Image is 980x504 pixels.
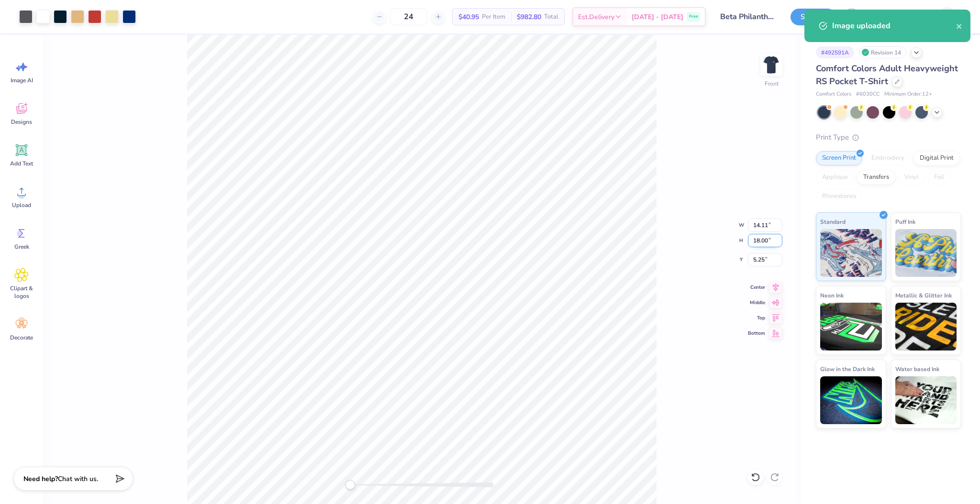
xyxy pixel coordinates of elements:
[856,90,880,99] span: # 6030CC
[872,7,961,26] a: [PERSON_NAME]
[895,217,915,227] span: Puff Ink
[859,46,906,58] div: Revision 14
[865,151,911,165] div: Embroidery
[816,132,961,143] div: Print Type
[816,63,958,87] span: Comfort Colors Adult Heavyweight RS Pocket T-Shirt
[10,160,33,167] span: Add Text
[748,314,765,322] span: Top
[578,12,614,22] span: Est. Delivery
[895,364,939,374] span: Water based Ink
[895,229,957,277] img: Puff Ink
[895,290,952,300] span: Metallic & Glitter Ink
[913,151,960,165] div: Digital Print
[544,12,558,22] span: Total
[765,79,779,88] div: Front
[390,8,427,25] input: – –
[11,118,32,126] span: Designs
[816,90,851,99] span: Comfort Colors
[458,12,479,22] span: $40.95
[748,299,765,307] span: Middle
[816,189,862,204] div: Rhinestones
[820,290,844,300] span: Neon Ink
[11,77,33,84] span: Image AI
[482,12,505,22] span: Per Item
[58,474,98,483] span: Chat with us.
[713,7,783,26] input: Untitled Design
[884,90,932,99] span: Minimum Order: 12 +
[956,20,963,32] button: close
[517,12,541,22] span: $982.80
[14,243,29,251] span: Greek
[345,480,355,490] div: Accessibility label
[632,12,683,22] span: [DATE] - [DATE]
[791,9,836,25] button: Save
[820,229,882,277] img: Standard
[820,364,875,374] span: Glow in the Dark Ink
[857,170,895,185] div: Transfers
[816,46,854,58] div: # 492591A
[820,376,882,424] img: Glow in the Dark Ink
[762,55,781,75] img: Front
[895,376,957,424] img: Water based Ink
[10,334,33,341] span: Decorate
[820,217,846,227] span: Standard
[23,474,58,483] strong: Need help?
[816,170,854,185] div: Applique
[748,284,765,291] span: Center
[6,285,37,300] span: Clipart & logos
[898,170,925,185] div: Vinyl
[820,303,882,351] img: Neon Ink
[748,329,765,337] span: Bottom
[816,151,862,165] div: Screen Print
[689,13,698,20] span: Free
[928,170,950,185] div: Foil
[895,303,957,351] img: Metallic & Glitter Ink
[12,201,31,209] span: Upload
[937,7,957,26] img: Josephine Amber Orros
[832,20,956,32] div: Image uploaded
